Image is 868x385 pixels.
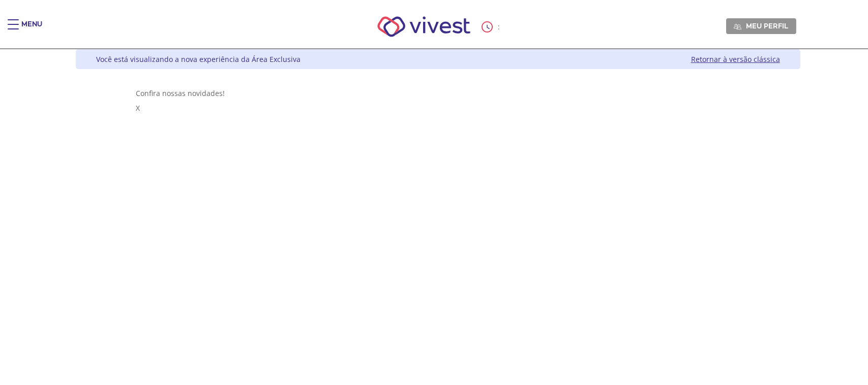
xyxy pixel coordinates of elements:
a: Retornar à versão clássica [691,54,780,64]
a: Meu perfil [726,18,796,34]
div: Menu [21,19,42,40]
span: X [136,103,140,113]
div: Vivest [68,49,800,385]
img: Meu perfil [734,23,741,30]
img: Vivest [366,5,482,48]
span: Meu perfil [746,21,788,30]
div: Você está visualizando a nova experiência da Área Exclusiva [96,54,301,64]
div: : [482,21,502,33]
div: Confira nossas novidades! [136,88,740,98]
